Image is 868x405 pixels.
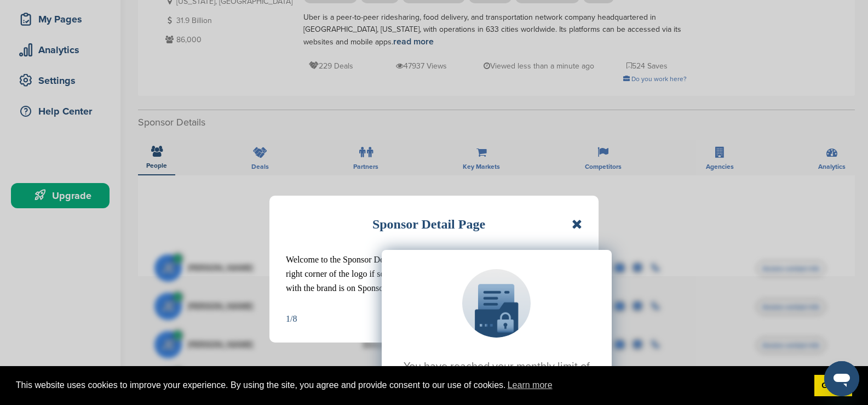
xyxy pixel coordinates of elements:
[824,361,859,396] iframe: Button to launch messaging window
[506,377,554,393] a: learn more about cookies
[814,375,852,397] a: dismiss cookie message
[372,212,485,236] h1: Sponsor Detail Page
[16,377,806,393] span: This website uses cookies to improve your experience. By using the site, you agree and provide co...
